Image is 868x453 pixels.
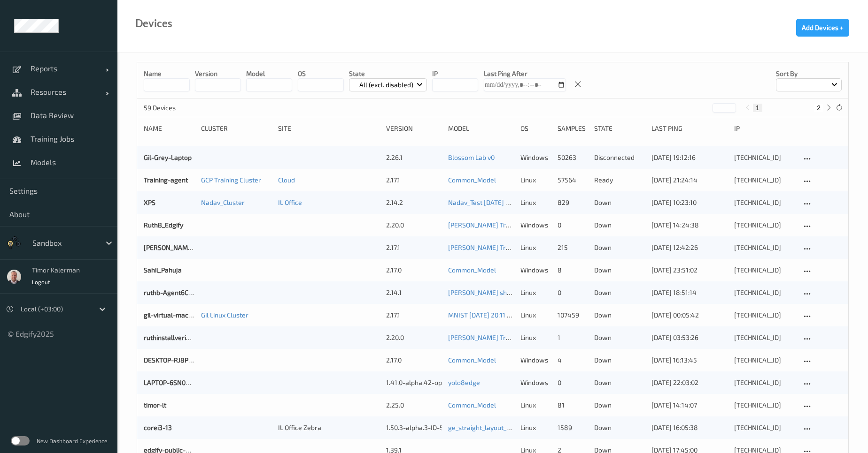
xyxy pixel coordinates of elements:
[386,333,442,342] div: 2.20.0
[246,69,292,78] p: model
[651,220,728,230] div: [DATE] 14:24:38
[594,153,645,162] p: disconnected
[814,104,823,112] button: 2
[651,265,728,275] div: [DATE] 23:51:02
[448,153,495,161] a: Blossom Lab v0
[448,401,496,409] a: Common_Model
[135,19,172,28] div: Devices
[520,355,551,365] p: windows
[594,333,645,342] p: down
[594,310,645,320] p: down
[734,288,795,297] div: [TECHNICAL_ID]
[386,423,442,432] div: 1.50.3-alpha.3-ID-5480
[734,333,795,342] div: [TECHNICAL_ID]
[734,243,795,252] div: [TECHNICAL_ID]
[144,124,194,133] div: Name
[349,69,427,78] p: State
[298,69,344,78] p: OS
[448,311,574,319] a: MNIST [DATE] 20:11 [DATE] 20:11 Auto Save
[594,400,645,410] p: down
[520,243,551,252] p: linux
[386,243,442,252] div: 2.17.1
[484,69,566,78] p: Last Ping After
[520,265,551,275] p: windows
[386,220,442,230] div: 2.20.0
[651,310,728,320] div: [DATE] 00:05:42
[558,400,588,410] div: 81
[386,265,442,275] div: 2.17.0
[594,243,645,252] p: down
[386,288,442,297] div: 2.14.1
[520,124,551,133] div: OS
[734,423,795,432] div: [TECHNICAL_ID]
[448,243,661,251] a: [PERSON_NAME] Training Job New Config [DATE]-07-10 09:38 Auto Save
[520,153,551,162] p: windows
[558,124,588,133] div: Samples
[651,243,728,252] div: [DATE] 12:42:26
[734,124,795,133] div: ip
[448,333,661,341] a: [PERSON_NAME] Training Job New Config [DATE]-07-10 09:38 Auto Save
[520,400,551,410] p: linux
[520,288,551,297] p: linux
[594,355,645,365] p: down
[278,176,295,184] a: Cloud
[651,198,728,207] div: [DATE] 10:23:10
[386,378,442,387] div: 1.41.0-alpha.42-openvino_onnx
[520,175,551,185] p: linux
[144,198,155,206] a: XPS
[448,176,496,184] a: Common_Model
[651,423,728,432] div: [DATE] 16:05:38
[558,288,588,297] div: 0
[558,423,588,432] div: 1589
[144,153,192,161] a: Gil-Grey-Laptop
[386,400,442,410] div: 2.25.0
[651,355,728,365] div: [DATE] 16:13:45
[558,355,588,365] div: 4
[520,310,551,320] p: linux
[734,400,795,410] div: [TECHNICAL_ID]
[520,378,551,387] p: windows
[278,124,379,133] div: Site
[734,198,795,207] div: [TECHNICAL_ID]
[651,288,728,297] div: [DATE] 18:51:14
[651,124,728,133] div: Last Ping
[195,69,241,78] p: version
[558,153,588,162] div: 50263
[734,378,795,387] div: [TECHNICAL_ID]
[386,175,442,185] div: 2.17.1
[520,423,551,432] p: linux
[386,198,442,207] div: 2.14.2
[651,175,728,185] div: [DATE] 21:24:14
[558,378,588,387] div: 0
[520,333,551,342] p: linux
[448,356,496,364] a: Common_Model
[558,310,588,320] div: 107459
[448,378,480,386] a: yolo8edge
[594,423,645,432] p: down
[651,333,728,342] div: [DATE] 03:53:26
[448,288,595,296] a: [PERSON_NAME] show off [DATE] 11:14 Auto Save
[144,243,255,251] a: [PERSON_NAME]-EdgifyAgentUbuntu
[558,333,588,342] div: 1
[448,124,514,133] div: Model
[734,175,795,185] div: [TECHNICAL_ID]
[520,198,551,207] p: linux
[201,176,261,184] a: GCP Training Cluster
[753,104,762,112] button: 1
[144,288,220,296] a: ruthb-Agent6CoreUbuntu
[594,288,645,297] p: down
[386,355,442,365] div: 2.17.0
[734,265,795,275] div: [TECHNICAL_ID]
[558,265,588,275] div: 8
[386,310,442,320] div: 2.17.1
[558,243,588,252] div: 215
[144,311,201,319] a: gil-virtual-machine
[520,220,551,230] p: windows
[201,124,272,133] div: Cluster
[144,401,166,409] a: timor-lt
[144,423,172,431] a: corei3-13
[558,175,588,185] div: 57564
[594,220,645,230] p: down
[734,310,795,320] div: [TECHNICAL_ID]
[448,423,583,431] a: ge_straight_layout_030_yolo8n_384_9_07_25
